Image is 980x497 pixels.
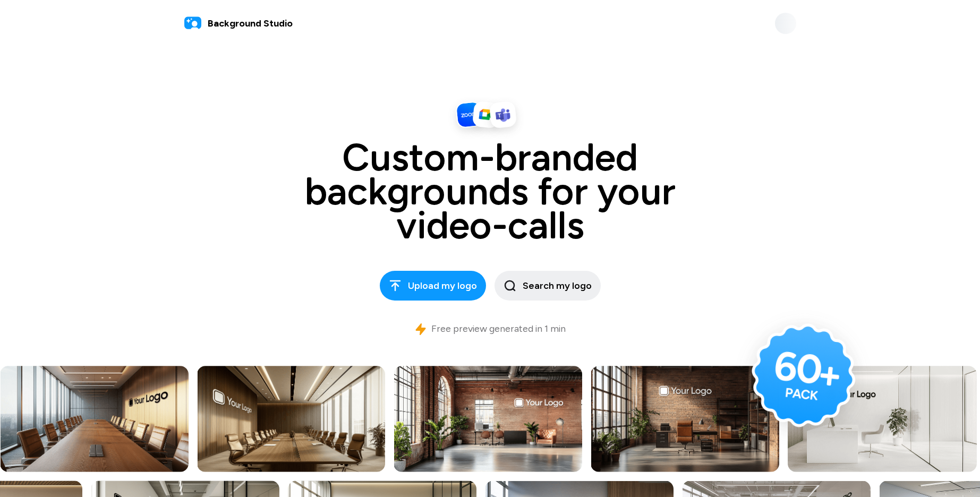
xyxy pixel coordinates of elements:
[504,279,592,293] span: Search my logo
[745,317,862,434] img: Badge
[380,271,486,301] button: Upload my logo
[197,366,386,472] img: Showcase image
[472,101,500,129] img: Logo Meet
[788,366,976,472] img: Showcase image
[591,366,780,472] img: Showcase image
[184,15,201,32] img: logo
[455,101,483,129] img: Logo Zoom
[389,279,477,293] span: Upload my logo
[431,322,566,336] p: Free preview generated in 1 min
[489,101,517,129] img: Logo Microsoft
[208,16,293,31] span: Background Studio
[394,366,582,472] img: Showcase image
[251,140,729,242] h1: Custom-branded backgrounds for your video-calls
[184,15,293,32] a: Background Studio
[495,271,601,301] button: Search my logo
